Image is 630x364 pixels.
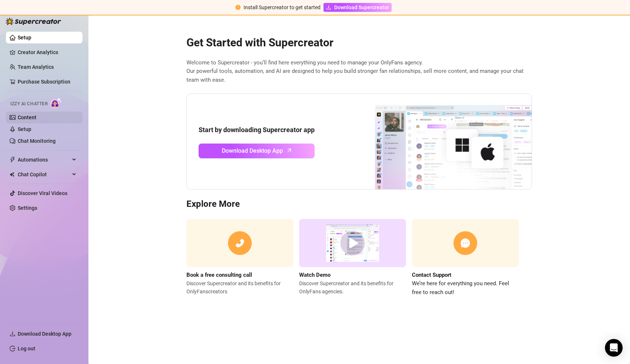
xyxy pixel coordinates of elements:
a: Download Desktop Apparrow-up [199,144,315,158]
a: Book a free consulting callDiscover Supercreator and its benefits for OnlyFanscreators [186,219,293,297]
span: Izzy AI Chatter [10,100,48,107]
span: exclamation-circle [235,5,241,10]
strong: Watch Demo [299,272,330,278]
img: AI Chatter [50,98,62,108]
span: Automations [18,154,70,166]
a: Creator Analytics [18,46,77,58]
span: Discover Supercreator and its benefits for OnlyFans creators [186,279,293,296]
span: Install Supercreator to get started [244,4,321,10]
h2: Get Started with Supercreator [186,36,532,50]
span: We’re here for everything you need. Feel free to reach out! [412,279,519,297]
a: Purchase Subscription [18,76,77,88]
div: Open Intercom Messenger [605,339,623,357]
strong: Book a free consulting call [186,272,252,278]
span: Download Desktop App [18,331,71,337]
a: Setup [18,35,31,40]
h3: Explore More [186,198,532,210]
a: Discover Viral Videos [18,190,67,196]
strong: Contact Support [412,272,451,278]
a: Log out [18,346,35,351]
img: supercreator demo [299,219,406,267]
img: contact support [412,219,519,267]
span: Download Supercreator [334,3,389,11]
a: Watch DemoDiscover Supercreator and its benefits for OnlyFans agencies. [299,219,406,297]
span: download [10,331,15,337]
a: Chat Monitoring [18,138,56,144]
img: Chat Copilot [10,172,14,177]
a: Team Analytics [18,64,54,70]
a: Setup [18,126,31,132]
img: logo-BBDzfeDw.svg [6,18,61,25]
strong: Start by downloading Supercreator app [199,126,315,134]
span: Discover Supercreator and its benefits for OnlyFans agencies. [299,279,406,296]
img: consulting call [186,219,293,267]
a: Settings [18,205,37,211]
span: download [326,5,331,10]
span: thunderbolt [10,157,15,163]
a: Content [18,114,36,120]
span: Welcome to Supercreator - you’ll find here everything you need to manage your OnlyFans agency. Ou... [186,59,532,85]
a: Download Supercreator [323,3,392,12]
span: Download Desktop App [222,146,283,155]
span: arrow-up [285,146,294,155]
span: Chat Copilot [18,169,70,180]
img: download app [347,94,532,190]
